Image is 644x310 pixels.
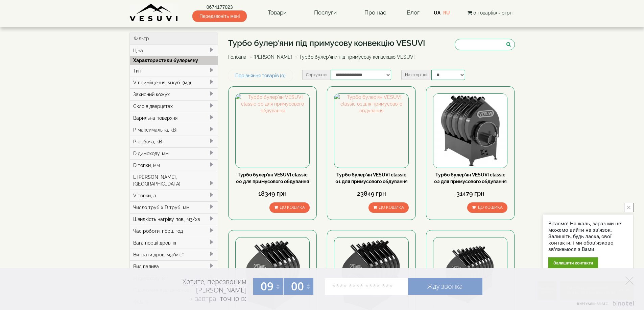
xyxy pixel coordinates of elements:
div: 18349 грн [235,189,310,198]
img: Турбо булер'ян VESUVI classic 00 для примусового обдування [236,94,309,167]
div: D топки, мм [130,159,218,171]
img: Завод VESUVI [129,3,178,22]
div: L [PERSON_NAME], [GEOGRAPHIC_DATA] [130,171,218,190]
a: Турбо булер'ян VESUVI classic 01 для примусового обдування [335,172,408,184]
div: V топки, л [130,190,218,201]
button: До кошика [368,202,409,213]
button: До кошика [269,202,310,213]
label: На сторінці: [401,70,431,80]
div: Хотите, перезвоним [PERSON_NAME] точно в: [157,277,246,304]
div: Вага порції дров, кг [130,237,218,249]
span: 09 [261,279,273,294]
span: Передзвоніть мені [192,10,247,22]
a: Головна [228,54,246,60]
div: Ціна [130,45,218,56]
button: 0 товар(ів) - 0грн [466,9,515,17]
a: Блог [407,9,420,16]
div: D димоходу, мм [130,147,218,159]
a: Послуги [307,5,343,21]
div: 23849 грн [334,189,408,198]
a: Жду звонка [408,278,482,295]
li: Турбо булер'яни під примусову конвекцію VESUVI [293,54,414,60]
img: Турбо булер'ян VESUVI classic 01 для примусового обдування [334,94,408,167]
a: Турбо булер'ян VESUVI classic 02 для примусового обдування [434,172,507,184]
button: До кошика [467,202,507,213]
div: Число труб x D труб, мм [130,201,218,213]
div: Час роботи, порц. год [130,225,218,237]
span: 0 товар(ів) - 0грн [473,10,512,16]
span: До кошика [478,205,503,210]
div: Захисний кожух [130,88,218,100]
a: Виртуальная АТС [573,301,636,310]
a: Турбо булер'ян VESUVI classic 00 для примусового обдування [236,172,309,184]
span: Виртуальная АТС [577,302,608,306]
a: UA [434,10,440,16]
a: [PERSON_NAME] [254,54,292,60]
div: P максимальна, кВт [130,124,218,136]
span: До кошика [379,205,404,210]
div: Тип [130,65,218,77]
div: Варильна поверхня [130,112,218,124]
div: Швидкість нагріву пов., м3/хв [130,213,218,225]
button: close button [624,203,634,212]
span: завтра [195,294,216,303]
div: Фільтр [130,32,218,45]
div: Залишити контакти [548,257,598,269]
label: Сортувати: [302,70,331,80]
span: 00 [291,279,304,294]
div: Витрати дров, м3/міс* [130,249,218,260]
a: Порівняння товарів (0) [228,70,293,81]
a: Товари [261,5,293,21]
a: 0674177023 [192,4,247,10]
div: 31479 грн [433,189,507,198]
a: RU [443,10,450,16]
div: Скло в дверцятах [130,100,218,112]
img: Турбо булер'ян VESUVI classic 02 для примусового обдування [433,94,507,167]
div: Вітаємо! На жаль, зараз ми не можемо вийти на зв'язок. Залишіть, будь ласка, свої контакти, і ми ... [548,221,628,253]
span: До кошика [280,205,305,210]
a: Про нас [358,5,393,21]
div: V приміщення, м.куб. (м3) [130,77,218,88]
div: P робоча, кВт [130,136,218,147]
div: Вид палива [130,260,218,272]
div: Характеристики булерьяну [130,56,218,65]
h1: Турбо булер'яни під примусову конвекцію VESUVI [228,39,425,48]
